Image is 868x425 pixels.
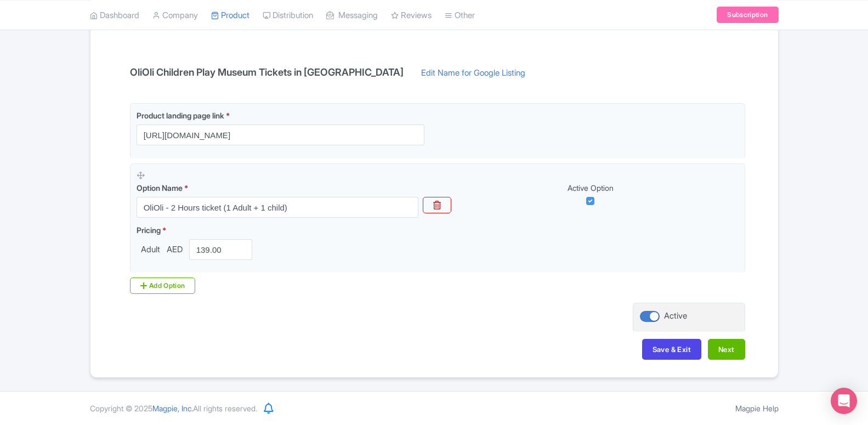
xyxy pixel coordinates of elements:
[164,243,185,256] span: AED
[410,67,536,84] a: Edit Name for Google Listing
[137,183,183,192] span: Option Name
[137,225,161,235] span: Pricing
[123,67,410,78] h4: OliOli Children Play Museum Tickets in [GEOGRAPHIC_DATA]
[717,7,778,23] a: Subscription
[130,277,196,294] div: Add Option
[189,239,253,260] input: 0.00
[642,339,701,360] button: Save & Exit
[664,310,687,322] div: Active
[137,197,418,218] input: Option Name
[708,339,745,360] button: Next
[137,243,164,256] span: Adult
[152,404,193,413] span: Magpie, Inc.
[735,404,779,413] a: Magpie Help
[137,124,424,145] input: Product landing page link
[137,111,224,120] span: Product landing page link
[83,403,264,414] div: Copyright © 2025 All rights reserved.
[831,388,857,414] div: Open Intercom Messenger
[568,183,614,192] span: Active Option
